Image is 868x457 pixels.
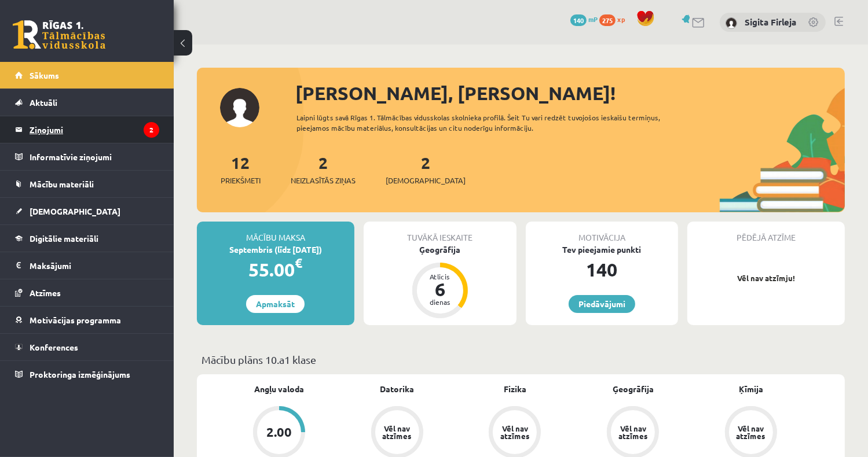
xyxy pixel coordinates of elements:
span: mP [588,14,598,24]
a: Apmaksāt [246,295,305,313]
a: 275 xp [599,14,631,24]
a: Atzīmes [15,279,159,306]
legend: Maksājumi [30,252,159,279]
a: Digitālie materiāli [15,225,159,252]
a: 140 mP [570,14,598,24]
a: Ģeogrāfija [613,383,654,395]
a: Ķīmija [739,383,763,395]
div: 6 [423,280,457,298]
a: Sākums [15,62,159,89]
legend: Ziņojumi [30,116,159,143]
a: Mācību materiāli [15,171,159,197]
div: Vēl nav atzīmes [735,425,767,440]
span: Atzīmes [30,288,61,298]
span: [DEMOGRAPHIC_DATA] [30,206,120,216]
span: Digitālie materiāli [30,233,98,244]
legend: Informatīvie ziņojumi [30,143,159,170]
div: Tev pieejamie punkti [526,244,679,256]
p: Vēl nav atzīmju! [693,272,839,284]
a: 2Neizlasītās ziņas [291,152,356,186]
span: Aktuāli [30,97,57,108]
div: Atlicis [423,273,457,280]
span: Priekšmeti [221,175,261,186]
div: Pēdējā atzīme [687,222,845,244]
a: Motivācijas programma [15,307,159,333]
a: [DEMOGRAPHIC_DATA] [15,198,159,224]
span: Konferences [30,342,78,352]
span: 275 [599,14,616,26]
div: Tuvākā ieskaite [364,222,517,244]
a: Fizika [504,383,526,395]
a: Ģeogrāfija Atlicis 6 dienas [364,244,517,320]
div: Ģeogrāfija [364,244,517,256]
a: Konferences [15,334,159,360]
a: Proktoringa izmēģinājums [15,361,159,388]
div: Mācību maksa [197,222,354,244]
a: Datorika [380,383,414,395]
a: Maksājumi [15,252,159,279]
div: 55.00 [197,256,354,283]
span: Neizlasītās ziņas [291,175,356,186]
a: Piedāvājumi [569,295,635,313]
a: Informatīvie ziņojumi [15,143,159,170]
a: Ziņojumi2 [15,116,159,143]
span: € [295,255,302,271]
p: Mācību plāns 10.a1 klase [202,352,840,367]
a: Angļu valoda [254,383,304,395]
div: dienas [423,298,457,305]
img: Sigita Firleja [726,17,737,29]
i: 2 [144,122,159,138]
div: [PERSON_NAME], [PERSON_NAME]! [295,79,845,107]
div: Motivācija [526,222,679,244]
div: 2.00 [266,426,292,438]
div: Vēl nav atzīmes [617,425,649,440]
span: [DEMOGRAPHIC_DATA] [386,175,466,186]
div: Vēl nav atzīmes [499,425,531,440]
a: 2[DEMOGRAPHIC_DATA] [386,152,466,186]
a: 12Priekšmeti [221,152,261,186]
span: Mācību materiāli [30,179,94,189]
a: Aktuāli [15,89,159,116]
div: Vēl nav atzīmes [381,425,413,440]
a: Sigita Firleja [745,16,796,28]
span: Motivācijas programma [30,315,121,325]
span: 140 [570,14,587,26]
div: Septembris (līdz [DATE]) [197,244,354,256]
span: Proktoringa izmēģinājums [30,369,130,379]
a: Rīgas 1. Tālmācības vidusskola [13,20,105,49]
span: Sākums [30,70,59,80]
div: Laipni lūgts savā Rīgas 1. Tālmācības vidusskolas skolnieka profilā. Šeit Tu vari redzēt tuvojošo... [296,112,685,133]
span: xp [617,14,625,24]
div: 140 [526,256,679,283]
